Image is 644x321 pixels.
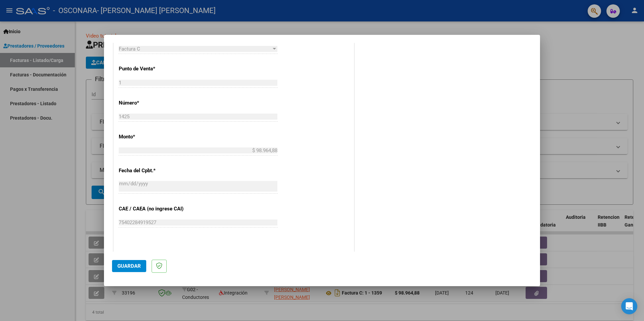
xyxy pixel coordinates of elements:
[112,260,146,272] button: Guardar
[119,133,188,141] p: Monto
[119,99,188,107] p: Número
[119,205,188,213] p: CAE / CAEA (no ingrese CAI)
[119,46,140,52] span: Factura C
[621,298,637,314] div: Open Intercom Messenger
[119,167,188,175] p: Fecha del Cpbt.
[119,65,188,73] p: Punto de Venta
[117,263,141,269] span: Guardar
